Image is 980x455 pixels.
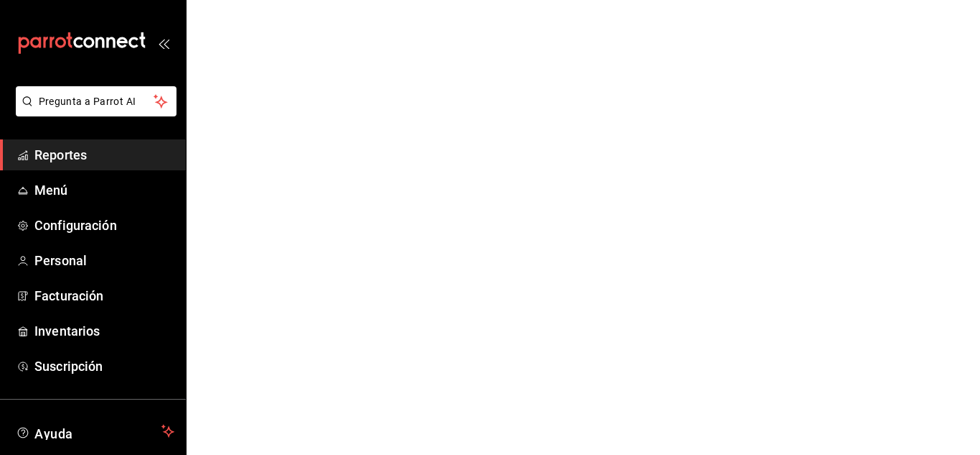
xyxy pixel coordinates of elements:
button: Pregunta a Parrot AI [16,86,176,116]
span: Reportes [34,145,174,165]
span: Pregunta a Parrot AI [39,94,154,109]
span: Ayuda [34,423,156,440]
span: Suscripción [34,357,174,376]
a: Pregunta a Parrot AI [10,104,176,119]
span: Personal [34,251,174,270]
span: Inventarios [34,321,174,341]
span: Menú [34,180,174,200]
span: Configuración [34,216,174,235]
span: Facturación [34,286,174,305]
button: open_drawer_menu [158,37,169,49]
